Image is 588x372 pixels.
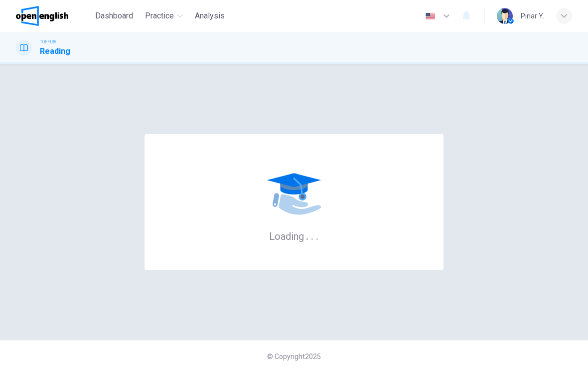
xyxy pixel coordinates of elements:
[40,38,56,45] span: TOEFL®
[141,7,187,25] button: Practice
[195,10,225,22] span: Analysis
[497,8,513,24] img: Profile picture
[267,353,321,361] span: © Copyright 2025
[95,10,133,22] span: Dashboard
[310,227,314,243] h6: .
[145,10,174,22] span: Practice
[91,7,137,25] button: Dashboard
[424,12,437,20] img: en
[16,6,68,26] img: OpenEnglish logo
[16,6,91,26] a: OpenEnglish logo
[191,7,229,25] button: Analysis
[521,10,544,22] div: Pınar Y.
[315,227,319,243] h6: .
[305,227,309,243] h6: .
[40,45,70,57] h1: Reading
[269,229,319,242] h6: Loading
